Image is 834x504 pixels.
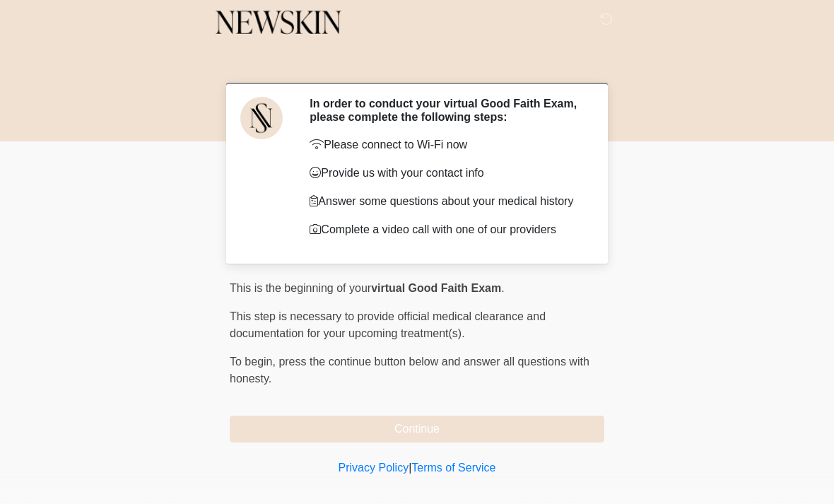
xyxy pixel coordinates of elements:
[310,221,583,238] p: Complete a video call with one of our providers
[371,282,501,294] strong: virtual Good Faith Exam
[240,97,283,139] img: Agent Avatar
[230,356,278,368] span: To begin,
[216,11,341,35] img: Newskin Logo
[411,462,495,474] a: Terms of Service
[310,193,583,210] p: Answer some questions about your medical history
[230,416,604,443] button: Continue
[310,136,583,153] p: Please connect to Wi-Fi now
[230,282,371,294] span: This is the beginning of your
[310,97,583,124] h2: In order to conduct your virtual Good Faith Exam, please complete the following steps:
[409,462,411,474] a: |
[310,165,583,182] p: Provide us with your contact info
[339,462,409,474] a: Privacy Policy
[219,51,615,77] h1: ‎ ‎ ‎
[501,282,504,294] span: .
[230,356,589,385] span: press the continue button below and answer all questions with honesty.
[230,310,546,339] span: This step is necessary to provide official medical clearance and documentation for your upcoming ...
